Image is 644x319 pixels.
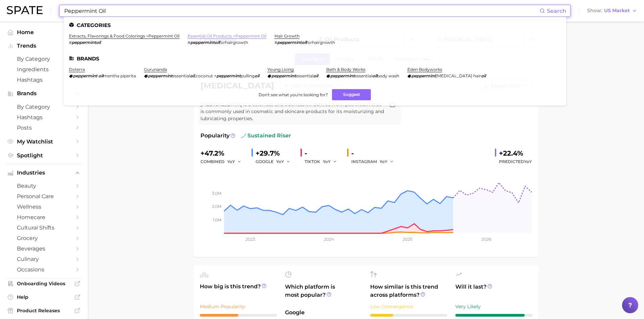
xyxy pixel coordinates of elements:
span: grocery [17,235,71,241]
em: peppermint [73,73,97,78]
button: ShowUS Market [586,6,639,15]
span: wellness [17,204,71,210]
em: oil [313,73,318,78]
a: Spotlight [5,150,82,161]
a: by Category [5,102,82,112]
span: culinary [17,256,71,262]
span: Google [285,309,362,317]
div: - [305,148,342,159]
li: Categories [69,22,561,28]
span: Help [17,294,71,300]
em: oil [98,73,103,78]
span: # [275,40,277,45]
span: Industries [17,170,71,176]
span: [MEDICAL_DATA] hair [436,73,481,78]
a: occasions [5,264,82,275]
a: extracts, flavorings & food colorings >peppermint oil [69,33,180,38]
span: sustained riser [241,132,291,140]
a: Posts [5,123,82,133]
img: sustained riser [241,133,246,138]
span: How similar is this trend across platforms? [370,283,447,299]
span: YoY [524,159,532,164]
span: by Category [17,56,71,62]
tspan: 2023 [245,237,255,242]
span: US Market [604,9,630,12]
span: Will it last? [455,283,532,299]
button: YoY [380,158,394,166]
span: Onboarding Videos [17,281,71,287]
span: Popularity [200,132,230,140]
em: peppermint [330,73,355,78]
div: Low Convergence [370,302,447,311]
em: oil [190,73,195,78]
button: YoY [323,158,337,166]
div: +29.7% [256,148,295,159]
em: peppermintoil [72,40,101,45]
span: forhairgrowth [219,40,248,45]
span: essential [172,73,190,78]
em: oil [481,73,486,78]
div: +22.4% [499,148,532,159]
a: essential oil products >peppermint oil [188,33,266,38]
div: 3 / 10 [370,314,447,317]
span: Posts [17,125,71,131]
span: Don't see what you're looking for? [259,92,328,97]
a: Ingredients [5,64,82,75]
span: essential [296,73,313,78]
em: oil [255,73,259,78]
a: beverages [5,243,82,254]
span: My Watchlist [17,138,71,145]
span: YoY [227,159,235,164]
span: Brands [17,90,71,97]
div: +47.2% [200,148,246,159]
span: forhairgrowth [306,40,335,45]
span: Ingredients [17,66,71,73]
a: young living [267,67,294,72]
div: INSTAGRAM [351,158,399,166]
span: by Category [17,104,71,110]
a: Hashtags [5,112,82,123]
span: [MEDICAL_DATA] is a colorless and odorless oil derived from petroleum that is commonly used in co... [200,101,384,122]
a: gurunanda [144,67,167,72]
em: peppermint [271,73,296,78]
a: bath & body works [326,67,365,72]
a: doterra [69,67,85,72]
a: beauty [5,181,82,191]
span: YoY [276,159,284,164]
span: occasions [17,266,71,273]
a: Help [5,292,82,302]
div: 5 / 10 [200,314,277,317]
div: GOOGLE [256,158,295,166]
span: Predicted [499,158,532,166]
img: SPATE [7,6,43,14]
a: by Category [5,54,82,64]
span: pulling [241,73,255,78]
button: Industries [5,168,82,178]
em: peppermint [216,73,241,78]
span: essential [355,73,372,78]
a: My Watchlist [5,136,82,147]
span: Hashtags [17,77,71,83]
span: mentha piperita [103,73,136,78]
a: culinary [5,254,82,264]
div: 9 / 10 [455,314,532,317]
span: Trends [17,43,71,49]
span: # [69,40,72,45]
span: beauty [17,183,71,189]
a: Home [5,27,82,37]
a: cultural shifts [5,222,82,233]
span: homecare [17,214,71,220]
a: wellness [5,202,82,212]
li: Brands [69,56,561,61]
span: Home [17,29,71,35]
a: grocery [5,233,82,243]
a: homecare [5,212,82,222]
button: YoY [227,158,242,166]
span: # [188,40,190,45]
div: combined [200,158,246,166]
a: Onboarding Videos [5,278,82,289]
button: Trends [5,41,82,51]
a: hair growth [275,33,300,38]
tspan: 2026 [481,237,491,242]
div: TIKTOK [305,158,342,166]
